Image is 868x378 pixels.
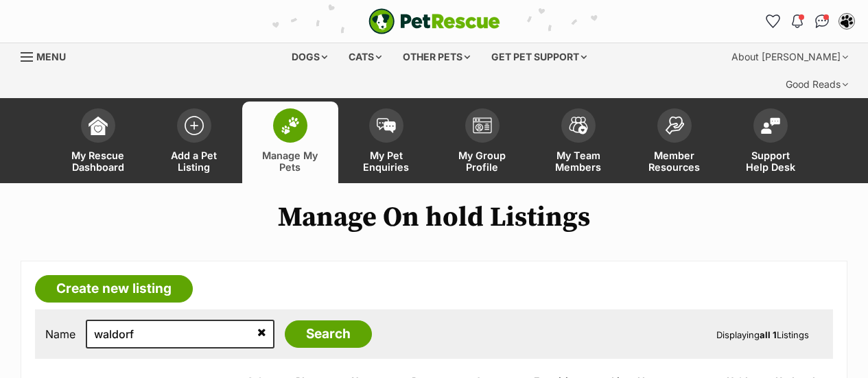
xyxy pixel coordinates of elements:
[377,118,396,133] img: pet-enquiries-icon-7e3ad2cf08bfb03b45e93fb7055b45f3efa6380592205ae92323e6603595dc1f.svg
[722,43,858,71] div: About [PERSON_NAME]
[811,10,833,32] a: Conversations
[626,102,723,183] a: Member Resources
[792,14,803,28] img: notifications-46538b983faf8c2785f20acdc204bb7945ddae34d4c08c2a6579f10ce5e182be.svg
[760,329,777,340] strong: all 1
[530,102,626,183] a: My Team Members
[36,51,66,62] span: Menu
[836,10,858,32] button: My account
[434,102,530,183] a: My Group Profile
[723,102,819,183] a: Support Help Desk
[393,43,480,71] div: Other pets
[548,150,609,173] span: My Team Members
[815,14,830,28] img: chat-41dd97257d64d25036548639549fe6c8038ab92f7586957e7f3b1b290dea8141.svg
[185,116,204,135] img: add-pet-listing-icon-0afa8454b4691262ce3f59096e99ab1cd57d4a30225e0717b998d2c9b9846f56.svg
[451,150,513,173] span: My Group Profile
[338,102,434,183] a: My Pet Enquiries
[67,150,129,173] span: My Rescue Dashboard
[761,117,780,134] img: help-desk-icon-fdf02630f3aa405de69fd3d07c3f3aa587a6932b1a1747fa1d2bba05be0121f9.svg
[146,102,242,183] a: Add a Pet Listing
[473,117,492,134] img: group-profile-icon-3fa3cf56718a62981997c0bc7e787c4b2cf8bcc04b72c1350f741eb67cf2f40e.svg
[163,150,225,173] span: Add a Pet Listing
[355,150,417,173] span: My Pet Enquiries
[569,117,588,134] img: team-members-icon-5396bd8760b3fe7c0b43da4ab00e1e3bb1a5d9ba89233759b79545d2d3fc5d0d.svg
[35,275,193,303] a: Create new listing
[762,10,858,32] ul: Account quick links
[786,10,808,32] button: Notifications
[644,150,705,173] span: Member Resources
[282,43,337,71] div: Dogs
[339,43,391,71] div: Cats
[281,117,300,134] img: manage-my-pets-icon-02211641906a0b7f246fdf0571729dbe1e7629f14944591b6c1af311fb30b64b.svg
[762,10,784,32] a: Favourites
[368,8,500,34] img: logo-e224e6f780fb5917bec1dbf3a21bbac754714ae5b6737aabdf751b685950b380.svg
[285,320,372,348] input: Search
[242,102,338,183] a: Manage My Pets
[716,329,809,340] span: Displaying Listings
[368,8,500,34] a: PetRescue
[482,43,596,71] div: Get pet support
[840,14,854,28] img: Lynda Smith profile pic
[259,150,321,173] span: Manage My Pets
[21,43,75,68] a: Menu
[776,71,858,98] div: Good Reads
[740,150,801,173] span: Support Help Desk
[45,328,75,340] label: Name
[89,116,108,135] img: dashboard-icon-eb2f2d2d3e046f16d808141f083e7271f6b2e854fb5c12c21221c1fb7104beca.svg
[665,116,684,134] img: member-resources-icon-8e73f808a243e03378d46382f2149f9095a855e16c252ad45f914b54edf8863c.svg
[50,102,146,183] a: My Rescue Dashboard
